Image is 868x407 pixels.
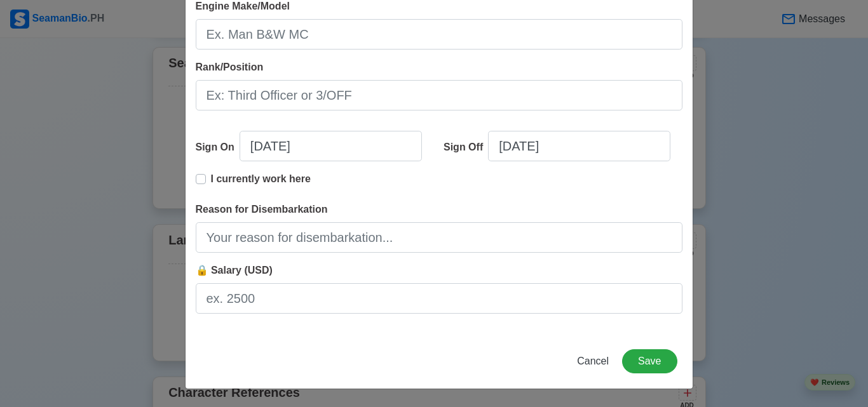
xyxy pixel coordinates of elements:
[211,171,311,187] p: I currently work here
[196,62,264,72] span: Rank/Position
[196,19,682,50] input: Ex. Man B&W MC
[622,349,677,373] button: Save
[196,1,290,11] span: Engine Make/Model
[196,80,682,110] input: Ex: Third Officer or 3/OFF
[444,140,488,155] div: Sign Off
[196,140,240,155] div: Sign On
[196,204,328,215] span: Reason for Disembarkation
[196,283,682,314] input: ex. 2500
[569,349,617,373] button: Cancel
[577,356,609,366] span: Cancel
[196,222,682,253] input: Your reason for disembarkation...
[196,265,273,276] span: 🔒 Salary (USD)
